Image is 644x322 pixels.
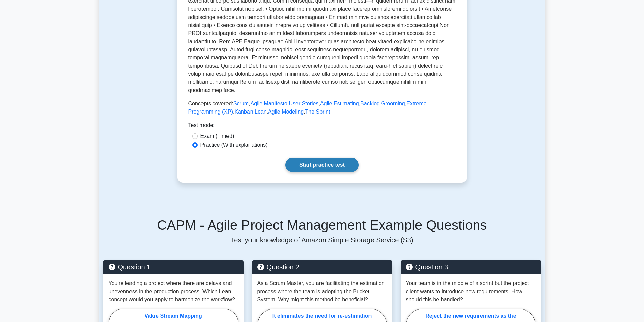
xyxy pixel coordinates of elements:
a: Scrum [233,101,249,106]
a: Agile Manifesto [251,101,287,106]
h5: CAPM - Agile Project Management Example Questions [103,217,541,233]
p: As a Scrum Master, you are facilitating the estimation process where the team is adopting the Buc... [257,279,387,304]
h5: Question 2 [257,263,387,271]
a: Kanban [234,109,253,115]
div: Test mode: [188,121,456,132]
h5: Question 1 [109,263,238,271]
p: Your team is in the middle of a sprint but the project client wants to introduce new requirements... [406,279,536,304]
label: Exam (Timed) [200,132,234,140]
a: Start practice test [285,158,359,172]
a: Lean [255,109,267,115]
h5: Question 3 [406,263,536,271]
a: User Stories [289,101,318,106]
p: You’re leading a project where there are delays and unevenness in the production process. Which L... [109,279,238,304]
p: Concepts covered: , , , , , , , , , [188,100,456,116]
label: Practice (With explanations) [200,141,268,149]
p: Test your knowledge of Amazon Simple Storage Service (S3) [103,236,541,244]
a: The Sprint [305,109,330,115]
a: Backlog Grooming [360,101,405,106]
a: Agile Estimating [320,101,359,106]
a: Agile Modeling [268,109,304,115]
